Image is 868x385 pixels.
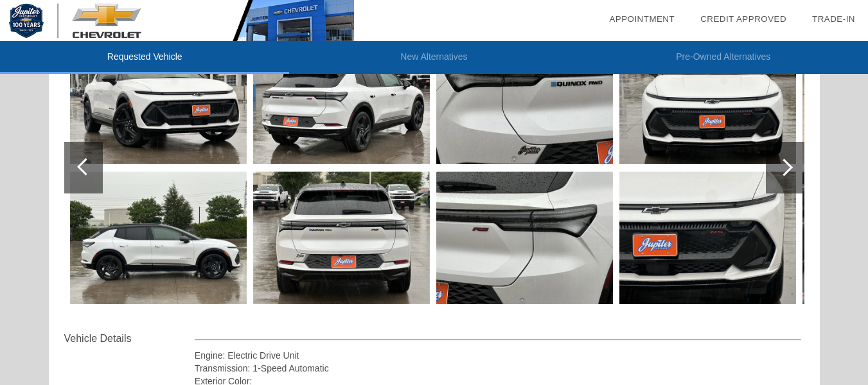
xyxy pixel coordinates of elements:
img: image.aspx [70,172,247,304]
a: Appointment [609,14,675,24]
a: Trade-In [812,14,855,24]
li: New Alternatives [289,41,578,74]
div: Vehicle Details [64,331,195,346]
img: image.aspx [436,31,613,164]
img: image.aspx [619,172,796,304]
img: image.aspx [619,31,796,164]
img: image.aspx [253,172,430,304]
img: image.aspx [253,31,430,164]
li: Pre-Owned Alternatives [579,41,868,74]
div: Engine: Electric Drive Unit [195,349,802,362]
div: Transmission: 1-Speed Automatic [195,362,802,375]
img: image.aspx [436,172,613,304]
a: Credit Approved [700,14,786,24]
img: image.aspx [70,31,247,164]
